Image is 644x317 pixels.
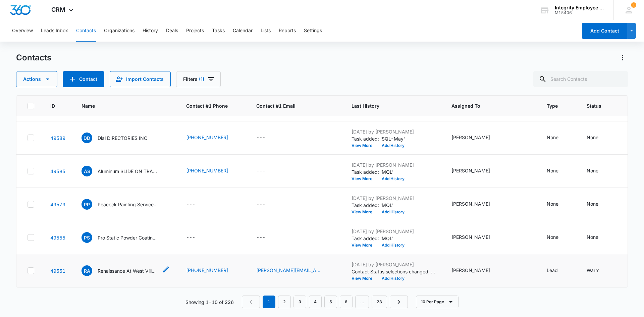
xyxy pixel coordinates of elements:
button: View More [352,210,377,214]
span: ID [50,102,56,109]
button: Tasks [212,20,225,42]
div: --- [256,200,265,208]
div: None [587,167,598,174]
button: View More [352,276,377,280]
p: Task added: 'MQL' [352,168,435,175]
button: Organizations [104,20,135,42]
div: Type - Lead - Select to Edit Field [547,267,570,275]
div: [PERSON_NAME] [451,267,490,274]
button: Add History [377,177,409,181]
div: --- [186,233,195,242]
div: --- [256,134,265,142]
div: Name - Renaissance At West Villages Homeowners Association INC - Select to Edit Field [82,265,170,276]
div: Contact #1 Email - - Select to Edit Field [256,200,277,208]
button: Add History [377,210,409,214]
p: [DATE] by [PERSON_NAME] [352,161,435,168]
div: [PERSON_NAME] [451,233,490,241]
button: Overview [12,20,33,42]
a: Navigate to contact details page for Pro Static Powder Coating LLC [50,235,65,241]
div: Assigned To - Nicholas Harris - Select to Edit Field [451,134,502,142]
div: Assigned To - Nicholas Harris - Select to Edit Field [451,267,502,275]
p: Renaissance At West Villages Homeowners Association INC [98,267,158,274]
div: Status - None - Select to Edit Field [587,200,610,208]
nav: Pagination [242,296,408,308]
div: Status - Warm - Select to Edit Field [587,267,611,275]
div: None [587,134,598,141]
button: Reports [279,20,296,42]
div: account id [555,10,604,15]
div: Lead [547,267,558,274]
button: Projects [186,20,204,42]
div: Contact #1 Email - - Select to Edit Field [256,233,277,242]
button: Settings [304,20,322,42]
span: (1) [199,77,204,82]
div: None [547,200,558,207]
div: Contact #1 Phone - (214) 300-9794 - Select to Edit Field [186,267,240,275]
div: --- [186,200,195,208]
span: Type [547,102,561,109]
div: Warm [587,267,599,274]
div: account name [555,5,604,10]
a: Navigate to contact details page for Renaissance At West Villages Homeowners Association INC [50,268,65,274]
span: DD [82,133,92,143]
button: View More [352,243,377,247]
a: [PHONE_NUMBER] [186,167,228,174]
em: 1 [263,296,275,308]
span: Contact #1 Email [256,102,335,109]
button: Add History [377,144,409,148]
div: [PERSON_NAME] [451,200,490,207]
button: Add History [377,276,409,280]
button: Calendar [233,20,253,42]
button: View More [352,177,377,181]
button: Import Contacts [110,71,171,87]
a: Page 3 [293,296,306,308]
div: Contact #1 Email - - Select to Edit Field [256,167,277,175]
div: Contact #1 Phone - (727) 585-1100 - Select to Edit Field [186,134,240,142]
div: [PERSON_NAME] [451,167,490,174]
p: Showing 1-10 of 226 [185,299,234,306]
span: PS [82,232,92,243]
button: 10 Per Page [416,296,459,308]
div: None [547,233,558,241]
div: Assigned To - Nicholas Harris - Select to Edit Field [451,167,502,175]
a: Next Page [390,296,408,308]
p: Contact Status selections changed; Hot was removed and Warm was added. [352,268,435,275]
span: AS [82,166,92,176]
a: Page 23 [372,296,387,308]
p: Aluminum SLIDE ON TRAILERS LLC [98,168,158,175]
a: Navigate to contact details page for Aluminum SLIDE ON TRAILERS LLC [50,168,65,174]
p: [DATE] by [PERSON_NAME] [352,228,435,235]
button: Deals [166,20,178,42]
div: Contact #1 Email - - Select to Edit Field [256,134,277,142]
button: Add Contact [63,71,104,87]
div: Contact #1 Email - neil@renhoa.org - Select to Edit Field [256,267,335,275]
p: Pro Static Powder Coating LLC [98,234,158,241]
span: Assigned To [451,102,521,109]
span: PP [82,199,92,210]
a: Page 2 [278,296,291,308]
p: [DATE] by [PERSON_NAME] [352,195,435,202]
button: Contacts [76,20,96,42]
button: View More [352,144,377,148]
p: Task added: 'SQL-May' [352,135,435,142]
span: 1 [631,2,636,8]
div: --- [256,167,265,175]
a: Page 4 [309,296,322,308]
div: Type - None - Select to Edit Field [547,233,571,242]
div: Contact #1 Phone - - Select to Edit Field [186,200,207,208]
a: Page 5 [324,296,337,308]
div: Name - Pro Static Powder Coating LLC - Select to Edit Field [82,232,170,243]
h1: Contacts [16,53,51,63]
div: Assigned To - Nicholas Harris - Select to Edit Field [451,200,502,208]
span: Name [82,102,160,109]
p: Dial DIRECTORIES INC [98,135,147,142]
a: Navigate to contact details page for Dial DIRECTORIES INC [50,135,65,141]
button: Leads Inbox [41,20,68,42]
div: Name - Aluminum SLIDE ON TRAILERS LLC - Select to Edit Field [82,166,170,176]
button: Actions [617,52,628,63]
div: Name - Peacock Painting Services INC - Select to Edit Field [82,199,170,210]
span: CRM [51,6,65,13]
div: Name - Dial DIRECTORIES INC - Select to Edit Field [82,133,159,143]
a: [PHONE_NUMBER] [186,267,228,274]
span: Last History [352,102,426,109]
